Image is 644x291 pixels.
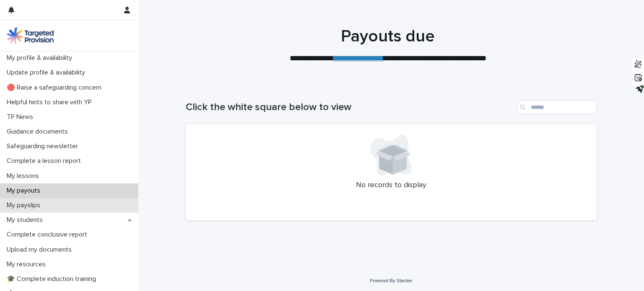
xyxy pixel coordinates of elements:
p: Update profile & availability [3,69,92,77]
p: My lessons [3,172,46,180]
p: My resources [3,260,52,268]
p: Guidance documents [3,128,75,136]
p: Upload my documents [3,246,78,254]
input: Search [517,100,597,114]
p: My payouts [3,187,47,195]
p: Complete conclusive report [3,231,94,239]
a: Powered By Stacker [370,278,412,283]
p: Safeguarding newsletter [3,142,85,150]
p: Complete a lesson report [3,157,88,165]
h1: Click the white square below to view [186,101,514,113]
p: My students [3,216,49,224]
p: Helpful hints to share with YP [3,98,99,106]
p: 🎓 Complete induction training [3,275,103,283]
p: 🔴 Raise a safeguarding concern [3,84,108,92]
p: No records to display [196,181,587,190]
p: My profile & availability [3,54,79,62]
h1: Payouts due [182,26,593,46]
p: TP News [3,113,40,121]
p: My payslips [3,201,47,209]
img: M5nRWzHhSzIhMunXDL62 [7,27,54,44]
